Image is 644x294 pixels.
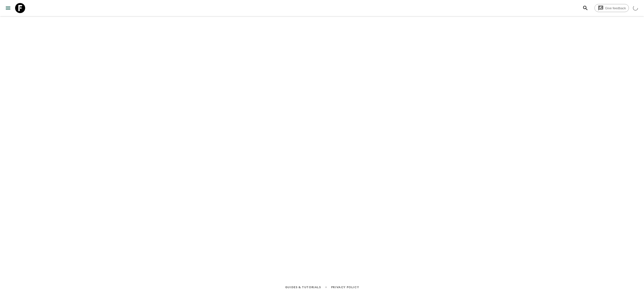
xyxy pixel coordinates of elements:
[331,284,359,290] a: Privacy Policy
[3,3,13,13] button: menu
[580,3,590,13] button: search adventures
[594,4,629,12] a: Give feedback
[602,6,629,10] span: Give feedback
[285,284,321,290] a: Guides & Tutorials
